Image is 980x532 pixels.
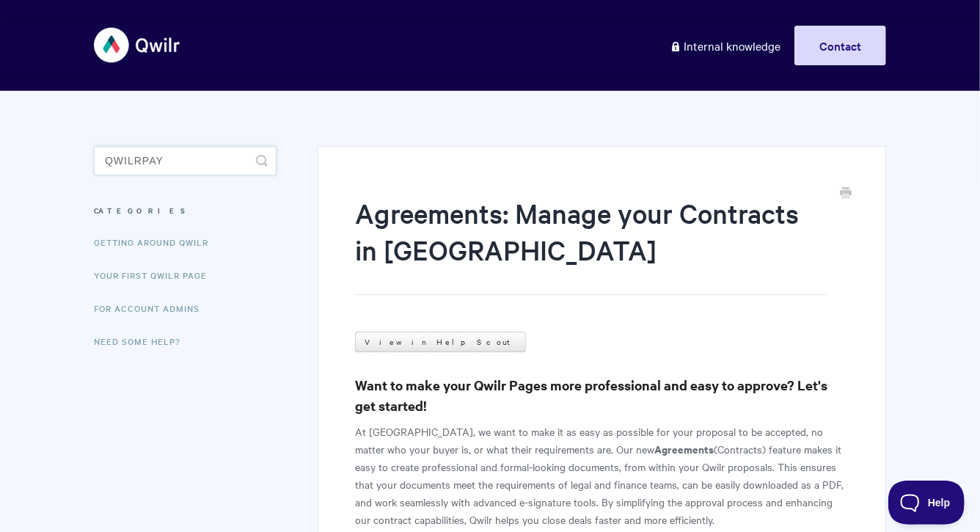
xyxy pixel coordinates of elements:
[355,332,526,352] a: View in Help Scout
[94,18,181,73] img: Qwilr Help Center
[355,423,849,528] p: At [GEOGRAPHIC_DATA], we want to make it as easy as possible for your proposal to be accepted, no...
[355,194,827,295] h1: Agreements: Manage your Contracts in [GEOGRAPHIC_DATA]
[94,146,277,175] input: Search
[94,260,218,290] a: Your First Qwilr Page
[840,186,852,202] a: Print this Article
[794,26,886,65] a: Contact
[94,294,211,323] a: For Account Admins
[654,441,714,456] b: Agreements
[659,26,791,65] a: Internal knowledge
[94,327,191,356] a: Need Some Help?
[94,197,277,224] h3: Categories
[94,227,219,257] a: Getting Around Qwilr
[888,481,965,525] iframe: Toggle Customer Support
[355,375,849,416] h3: Want to make your Qwilr Pages more professional and easy to approve? Let's get started!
